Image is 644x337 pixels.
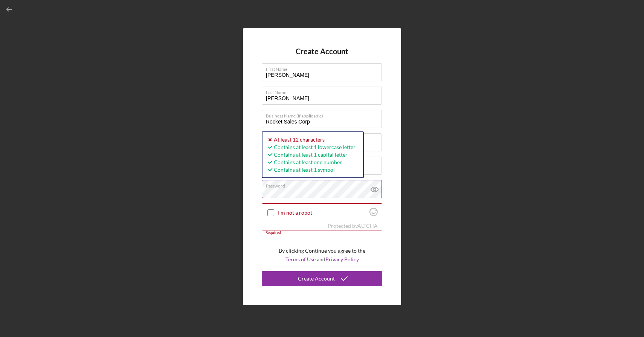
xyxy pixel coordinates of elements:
div: Contains at least 1 capital letter [266,151,356,159]
label: Last Name [266,87,382,95]
label: Business Name (if applicable) [266,110,382,119]
div: At least 12 characters [266,136,356,143]
div: Required [262,230,382,235]
label: I'm not a robot [278,210,367,216]
label: First Name [266,64,382,72]
div: Contains at least one number [266,159,356,166]
a: Visit Altcha.org [357,223,378,229]
label: Password [266,180,382,189]
p: By clicking Continue you agree to the and [279,247,365,264]
div: Contains at least 1 lowercase letter [266,143,356,151]
button: Create Account [262,271,382,286]
a: Visit Altcha.org [369,211,378,217]
div: Create Account [298,271,335,286]
div: Contains at least 1 symbol [266,166,356,174]
a: Terms of Use [285,256,316,262]
a: Privacy Policy [325,256,359,262]
h4: Create Account [296,47,348,56]
div: Protected by [328,223,378,229]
